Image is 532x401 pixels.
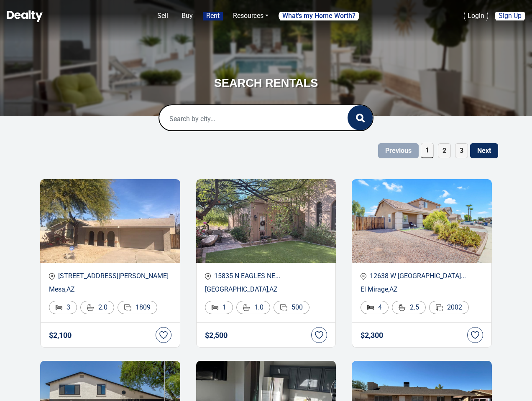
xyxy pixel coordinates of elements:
[392,301,426,314] div: 2.5
[49,271,171,281] p: [STREET_ADDRESS][PERSON_NAME]
[203,8,223,24] a: Rent
[243,304,250,311] img: Bathroom
[205,271,327,281] p: 15835 N EAGLES NE...
[205,301,233,314] div: 1
[103,75,429,91] h3: SEARCH RENTALS
[230,8,272,24] a: Resources
[464,7,488,25] a: Login
[455,143,468,158] span: 3
[49,284,171,294] p: Mesa , AZ
[504,373,524,393] iframe: Intercom live chat
[367,305,374,310] img: Bed
[212,305,218,310] img: Bed
[205,331,228,340] h4: $ 2,500
[399,304,406,311] img: Bathroom
[429,301,469,314] div: 2002
[49,273,55,280] img: location
[495,7,525,25] a: Sign Up
[361,284,483,294] p: El Mirage , AZ
[361,271,483,281] p: 12638 W [GEOGRAPHIC_DATA]...
[438,143,451,158] span: 2
[196,179,336,263] img: Recent Properties
[436,304,443,311] img: Area
[352,179,492,263] img: Recent Properties
[274,301,309,314] div: 500
[361,301,389,314] div: 4
[361,273,366,280] img: location
[470,143,498,158] button: Next
[280,304,287,311] img: Area
[378,143,419,158] button: Previous
[205,273,211,280] img: location
[236,301,270,314] div: 1.0
[361,331,383,340] h4: $ 2,300
[40,179,180,263] img: Recent Properties
[159,105,330,132] input: Search by city...
[178,8,196,24] a: Buy
[421,143,434,158] span: 1
[154,8,171,24] a: Sell
[279,9,359,23] a: What's my Home Worth?
[205,284,327,294] p: [GEOGRAPHIC_DATA] , AZ
[7,10,43,22] img: Dealty - Buy, Sell & Rent Homes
